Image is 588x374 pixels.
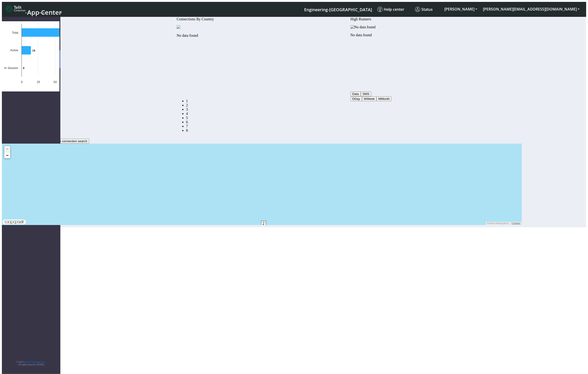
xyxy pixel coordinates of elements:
[186,112,188,116] a: Connections By Carrier
[480,5,582,13] button: [PERSON_NAME][EMAIL_ADDRESS][DOMAIN_NAME]
[367,97,375,101] span: Week
[186,116,188,120] a: Usage by Carrier
[11,19,60,32] a: Connectivity Management
[376,96,391,101] button: MMonth
[27,8,62,17] span: App Center
[4,146,10,152] a: Zoom in
[486,222,522,225] div: ©2025 MapQuest, |
[186,128,188,132] a: Not Connected for 30 days
[4,152,10,158] a: Zoom out
[362,96,376,101] button: WWeek
[32,49,35,52] text: 14
[261,221,266,235] div: 2
[186,99,188,103] a: Connections By Country
[12,31,18,34] text: Total
[351,91,361,96] button: Data
[21,80,22,84] text: 0
[378,97,381,101] span: M
[354,97,360,101] span: Day
[377,7,383,12] img: knowledge.svg
[512,222,521,225] a: Terms
[304,5,372,14] a: Your current platform instance
[377,7,404,12] span: Help center
[261,221,266,226] span: 2
[2,139,522,144] div: LOCATION OF CONNECTIONS
[177,25,180,29] img: devices.svg
[23,67,24,69] text: 0
[361,91,371,96] button: SMS
[4,66,18,70] text: In Session
[6,4,61,15] a: App Center
[186,120,188,124] a: 14 Days Trend
[37,80,40,84] text: 25
[177,99,234,133] nav: Summary paging
[177,17,234,21] div: Connections By Country
[376,5,413,14] a: Help center
[351,96,362,101] button: DDay
[54,80,57,84] text: 50
[186,103,188,107] a: Carrier
[415,7,420,12] img: status.svg
[351,25,376,29] img: No data found
[351,17,408,21] div: High Runners
[186,107,188,111] a: Usage per Country
[415,7,433,12] span: Status
[352,97,355,101] span: D
[6,5,25,12] img: logo-telit-cinterion-gw-new.png
[364,97,367,101] span: W
[413,5,442,14] a: Status
[54,139,89,144] button: Use connection search
[351,33,408,37] p: No data found
[442,5,480,13] button: [PERSON_NAME]
[186,124,188,128] a: Zero Session
[10,48,18,52] text: Active
[177,33,234,38] p: No data found
[304,7,372,12] span: Engineering-[GEOGRAPHIC_DATA]
[381,97,390,101] span: Month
